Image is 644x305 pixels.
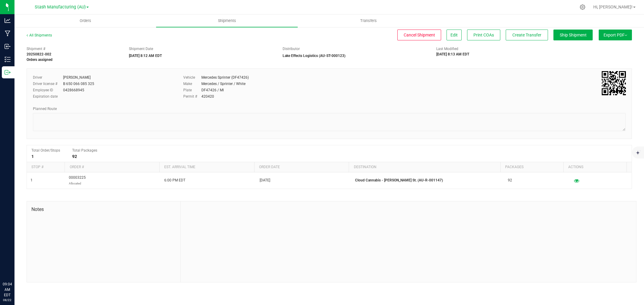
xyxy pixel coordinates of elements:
span: Shipments [210,18,244,24]
a: Orders [14,14,156,27]
button: Print COAs [467,30,500,40]
label: Distributor [283,46,300,52]
span: 1 [30,178,33,183]
th: Order # [65,162,159,172]
button: Create Transfer [506,30,548,40]
strong: 20250822-002 [27,52,51,56]
span: Cancel Shipment [404,33,435,37]
div: [PERSON_NAME] [63,75,91,80]
inline-svg: Outbound [5,69,11,75]
inline-svg: Inbound [5,43,11,49]
label: Shipment Date [129,46,153,52]
div: Mercedes Sprinter (DF47426) [201,75,249,80]
span: Edit [450,33,458,37]
th: Est. arrival time [159,162,254,172]
label: Plate [183,87,201,93]
label: Last Modified [436,46,458,52]
th: Stop # [27,162,65,172]
label: Make [183,81,201,86]
span: Orders [72,18,99,24]
inline-svg: Inventory [5,56,11,62]
span: Total Order/Stops [31,148,60,152]
div: DF47426 / MI [201,87,224,93]
p: 08/22 [3,298,12,302]
p: 09:04 AM EDT [3,281,12,298]
strong: Orders assigned [27,58,53,62]
inline-svg: Manufacturing [5,30,11,36]
a: All Shipments [27,33,52,37]
button: Export PDF [599,30,632,40]
strong: 1 [31,154,34,159]
label: Driver [33,75,63,80]
strong: [DATE] 8:13 AM EDT [436,52,469,56]
inline-svg: Analytics [5,17,11,24]
p: Cloud Cannabis - [PERSON_NAME] St. (AU-R-001147) [355,178,501,183]
th: Order date [254,162,349,172]
div: B 650 066 085 325 [63,81,94,86]
div: Mercedes / Sprinter / White [201,81,245,86]
span: Stash Manufacturing (AU) [35,5,86,10]
a: Shipments [156,14,298,27]
a: Transfers [298,14,439,27]
div: 420420 [201,94,214,99]
span: Transfers [352,18,385,24]
span: [DATE] [260,178,270,183]
label: Permit # [183,94,201,99]
strong: [DATE] 8:12 AM EDT [129,54,162,58]
span: 6:00 PM EDT [164,178,185,183]
span: Create Transfer [512,33,541,37]
div: 0428668945 [63,87,84,93]
span: Ship Shipment [560,33,587,37]
div: Manage settings [579,4,586,10]
p: Allocated [69,181,86,186]
button: Ship Shipment [553,30,593,40]
label: Employee ID [33,87,63,93]
button: Edit [447,30,462,40]
span: Planned Route [33,107,57,111]
strong: Lake Effects Logistics (AU-ST-000123) [283,54,345,58]
strong: 92 [72,154,77,159]
span: Print COAs [473,33,494,37]
span: Shipment # [27,46,120,52]
span: 92 [508,178,512,183]
label: Vehicle [183,75,201,80]
img: Scan me! [602,71,626,95]
th: Destination [349,162,500,172]
button: Cancel Shipment [397,30,441,40]
span: Total Packages [72,148,97,152]
th: Packages [500,162,563,172]
th: Actions [563,162,626,172]
label: Expiration date [33,94,63,99]
label: Driver license # [33,81,63,86]
span: Notes [31,206,176,213]
qrcode: 20250822-002 [602,71,626,95]
span: 00003225 [69,175,86,186]
span: Hi, [PERSON_NAME]! [593,5,633,9]
iframe: Resource center [6,257,24,275]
